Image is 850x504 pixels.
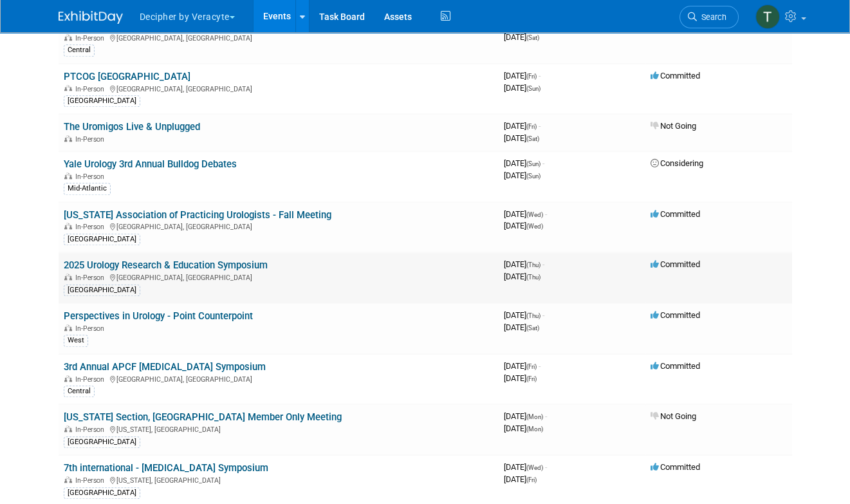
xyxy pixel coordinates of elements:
[526,261,540,268] span: (Thu)
[64,373,494,384] div: [GEOGRAPHIC_DATA], [GEOGRAPHIC_DATA]
[59,11,123,24] img: ExhibitDay
[539,361,540,371] span: -
[75,375,108,384] span: In-Person
[64,34,72,41] img: In-Person Event
[64,274,72,280] img: In-Person Event
[504,411,547,421] span: [DATE]
[64,44,95,56] div: Central
[504,272,540,281] span: [DATE]
[64,375,72,382] img: In-Person Event
[64,173,72,179] img: In-Person Event
[526,85,540,92] span: (Sun)
[64,71,190,82] a: PTCOG [GEOGRAPHIC_DATA]
[64,487,140,499] div: [GEOGRAPHIC_DATA]
[545,411,547,421] span: -
[504,322,539,332] span: [DATE]
[526,135,539,142] span: (Sat)
[64,324,72,331] img: In-Person Event
[679,6,739,28] a: Search
[75,34,108,42] span: In-Person
[651,411,696,421] span: Not Going
[64,285,140,296] div: [GEOGRAPHIC_DATA]
[64,476,72,483] img: In-Person Event
[64,272,494,282] div: [GEOGRAPHIC_DATA], [GEOGRAPHIC_DATA]
[539,71,540,80] span: -
[504,310,544,320] span: [DATE]
[526,425,543,433] span: (Mon)
[526,160,540,167] span: (Sun)
[504,462,547,472] span: [DATE]
[64,221,494,231] div: [GEOGRAPHIC_DATA], [GEOGRAPHIC_DATA]
[504,424,543,433] span: [DATE]
[64,158,237,170] a: Yale Urology 3rd Annual Bulldog Debates
[64,424,494,434] div: [US_STATE], [GEOGRAPHIC_DATA]
[64,85,72,91] img: In-Person Event
[651,209,700,219] span: Committed
[64,183,111,194] div: Mid-Atlantic
[64,121,200,133] a: The Uromigos Live & Unplugged
[504,373,537,383] span: [DATE]
[64,474,494,485] div: [US_STATE], [GEOGRAPHIC_DATA]
[75,173,108,181] span: In-Person
[504,259,544,269] span: [DATE]
[526,363,537,370] span: (Fri)
[526,413,543,420] span: (Mon)
[64,335,88,346] div: West
[504,71,540,80] span: [DATE]
[697,12,726,22] span: Search
[651,158,703,168] span: Considering
[526,274,540,281] span: (Thu)
[539,121,540,131] span: -
[526,464,543,471] span: (Wed)
[651,71,700,80] span: Committed
[504,83,540,93] span: [DATE]
[64,135,72,142] img: In-Person Event
[542,158,544,168] span: -
[64,209,331,221] a: [US_STATE] Association of Practicing Urologists - Fall Meeting
[75,135,108,144] span: In-Person
[526,223,543,230] span: (Wed)
[504,474,537,484] span: [DATE]
[526,375,537,382] span: (Fri)
[64,411,342,423] a: [US_STATE] Section, [GEOGRAPHIC_DATA] Member Only Meeting
[526,73,537,80] span: (Fri)
[64,223,72,229] img: In-Person Event
[526,312,540,319] span: (Thu)
[526,211,543,218] span: (Wed)
[64,462,268,474] a: 7th international - [MEDICAL_DATA] Symposium
[651,462,700,472] span: Committed
[64,386,95,397] div: Central
[542,310,544,320] span: -
[526,324,539,331] span: (Sat)
[526,123,537,130] span: (Fri)
[545,209,547,219] span: -
[75,274,108,282] span: In-Person
[64,361,266,373] a: 3rd Annual APCF [MEDICAL_DATA] Symposium
[542,259,544,269] span: -
[651,259,700,269] span: Committed
[75,85,108,93] span: In-Person
[504,133,539,143] span: [DATE]
[75,425,108,434] span: In-Person
[651,361,700,371] span: Committed
[504,221,543,230] span: [DATE]
[755,5,780,29] img: Tony Alvarado
[526,476,537,483] span: (Fri)
[75,223,108,231] span: In-Person
[64,310,253,322] a: Perspectives in Urology - Point Counterpoint
[504,121,540,131] span: [DATE]
[504,32,539,42] span: [DATE]
[64,436,140,448] div: [GEOGRAPHIC_DATA]
[64,95,140,107] div: [GEOGRAPHIC_DATA]
[526,34,539,41] span: (Sat)
[75,324,108,333] span: In-Person
[504,171,540,180] span: [DATE]
[545,462,547,472] span: -
[504,209,547,219] span: [DATE]
[651,121,696,131] span: Not Going
[64,32,494,42] div: [GEOGRAPHIC_DATA], [GEOGRAPHIC_DATA]
[64,425,72,432] img: In-Person Event
[64,234,140,245] div: [GEOGRAPHIC_DATA]
[64,259,268,271] a: 2025 Urology Research & Education Symposium
[504,361,540,371] span: [DATE]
